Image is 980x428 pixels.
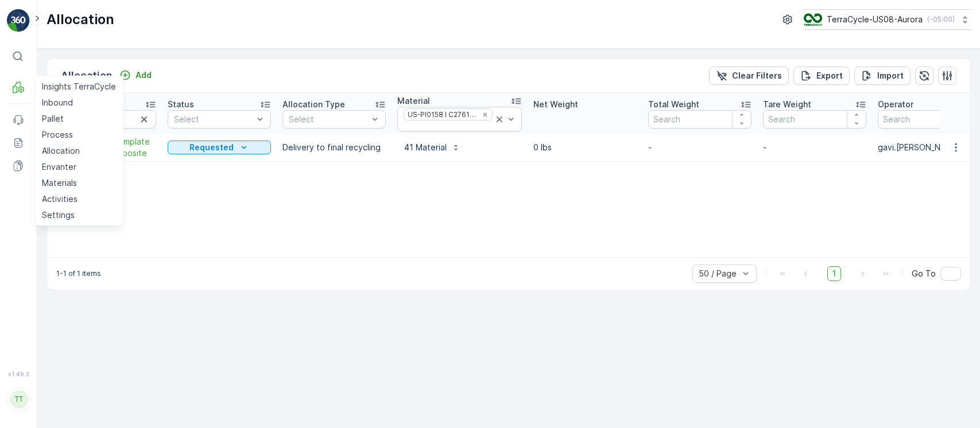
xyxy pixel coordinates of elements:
img: image_ci7OI47.png [804,13,822,26]
div: TT [10,390,28,408]
button: Import [854,67,911,85]
p: TerraCycle-US08-Aurora [827,14,923,25]
p: Allocation Type [282,99,345,110]
button: TT [7,380,30,419]
p: 41 Material [404,142,447,153]
span: Go To [912,268,936,279]
button: TerraCycle-US08-Aurora(-05:00) [804,9,971,30]
p: Select [174,114,253,125]
p: Add [135,69,152,81]
p: Allocation [47,10,114,29]
button: Export [793,67,850,85]
span: v 1.49.3 [7,371,30,378]
p: 0 lbs [533,142,637,153]
p: Export [816,70,843,81]
button: 41 Material [397,138,467,157]
div: US-PI0158 I C27619 All PPE [404,109,478,120]
td: Delivery to final recycling [277,134,392,162]
span: 1 [827,266,841,281]
p: Net Weight [533,99,578,110]
p: Select [289,114,368,125]
p: Tare Weight [763,99,811,110]
input: Search [648,110,752,129]
p: Operator [878,99,913,110]
p: Import [877,70,904,81]
div: Remove US-PI0158 I C27619 All PPE [479,110,491,119]
p: Clear Filters [732,70,782,81]
p: ( -05:00 ) [927,15,955,24]
p: - [763,142,866,153]
p: Total Weight [648,99,699,110]
button: Clear Filters [709,67,789,85]
p: - [648,142,752,153]
button: Add [115,68,156,82]
button: Requested [168,141,271,154]
p: Status [168,99,194,110]
p: Material [397,95,430,107]
p: Requested [189,142,234,153]
p: Allocation [61,68,113,84]
img: logo [7,9,30,32]
p: 1-1 of 1 items [56,269,101,278]
input: Search [763,110,866,129]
